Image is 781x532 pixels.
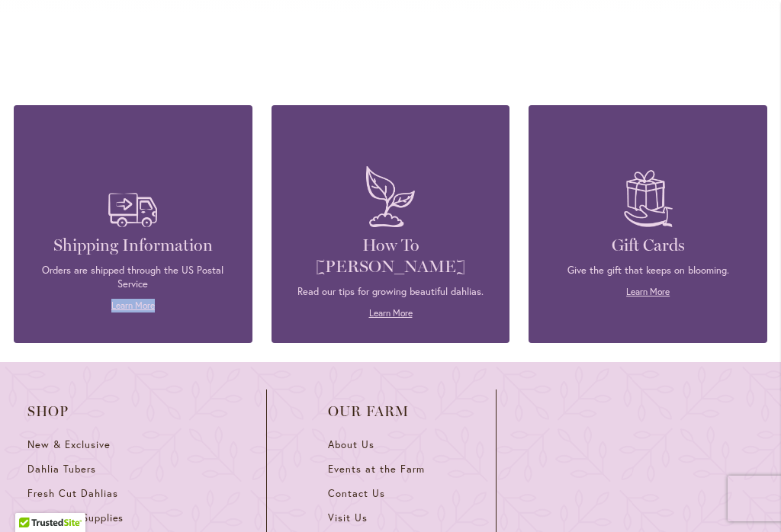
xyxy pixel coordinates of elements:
[27,404,205,419] span: Shop
[27,463,96,476] span: Dahlia Tubers
[37,264,230,291] p: Orders are shipped through the US Postal Service
[551,264,744,277] p: Give the gift that keeps on blooming.
[294,235,487,277] h4: How To [PERSON_NAME]
[328,438,374,451] span: About Us
[27,438,111,451] span: New & Exclusive
[328,404,435,419] span: Our Farm
[551,235,744,256] h4: Gift Cards
[369,307,413,319] a: Learn More
[111,300,155,311] a: Learn More
[626,286,670,297] a: Learn More
[294,285,487,299] p: Read our tips for growing beautiful dahlias.
[37,235,230,256] h4: Shipping Information
[328,511,368,524] span: Visit Us
[328,463,424,476] span: Events at the Farm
